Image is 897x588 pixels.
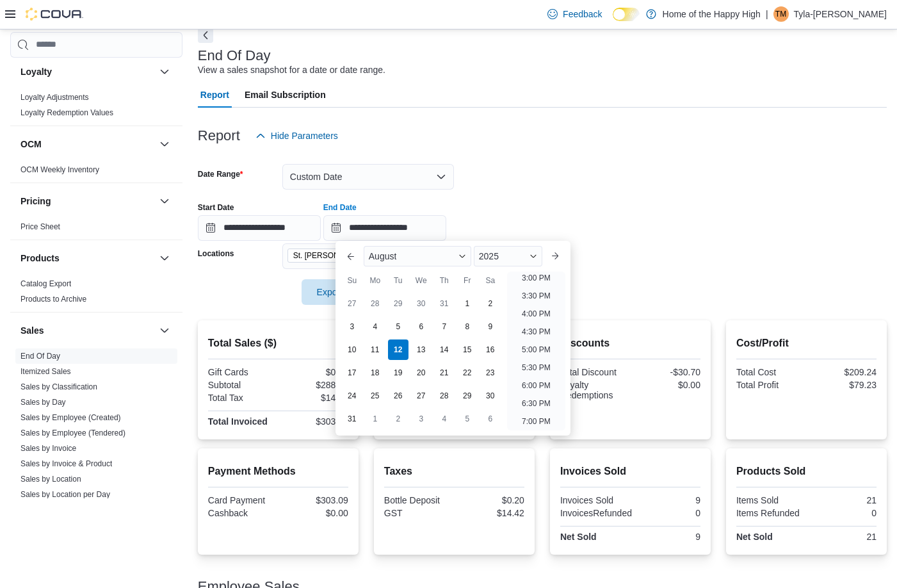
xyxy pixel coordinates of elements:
[736,532,773,542] strong: Net Sold
[342,339,362,360] div: day-10
[809,367,877,377] div: $209.24
[200,82,229,108] span: Report
[809,380,877,390] div: $79.23
[10,276,182,312] div: Products
[388,339,408,360] div: day-12
[411,363,432,383] div: day-20
[517,396,556,411] li: 6:30 PM
[388,409,408,429] div: day-2
[208,508,276,518] div: Cashback
[20,65,52,78] h3: Loyalty
[20,382,97,391] a: Sales by Classification
[342,386,362,406] div: day-24
[388,386,408,406] div: day-26
[479,251,499,261] span: 2025
[365,409,385,429] div: day-1
[411,270,432,291] div: We
[457,293,478,314] div: day-1
[287,249,409,263] span: St. Albert - Shoppes @ Giroux - Fire & Flower
[775,6,786,22] span: TM
[20,279,71,289] span: Catalog Export
[20,324,44,337] h3: Sales
[388,363,408,383] div: day-19
[157,193,172,209] button: Pricing
[10,219,182,240] div: Pricing
[411,293,432,314] div: day-30
[563,8,602,20] span: Feedback
[480,316,501,337] div: day-9
[794,6,887,22] p: Tyla-[PERSON_NAME]
[20,165,99,175] span: OCM Weekly Inventory
[507,272,565,430] ul: Time
[542,1,607,27] a: Feedback
[365,293,385,314] div: day-28
[457,409,478,429] div: day-5
[20,428,125,438] span: Sales by Employee (Tendered)
[736,464,877,479] h2: Products Sold
[633,367,700,377] div: -$30.70
[560,380,628,400] div: Loyalty Redemptions
[560,336,700,351] h2: Discounts
[560,508,632,518] div: InvoicesRefunded
[388,293,408,314] div: day-29
[293,249,393,262] span: St. [PERSON_NAME] - Shoppes @ [PERSON_NAME] - Fire & Flower
[208,367,276,377] div: Gift Cards
[20,195,154,208] button: Pricing
[388,316,408,337] div: day-5
[736,367,804,377] div: Total Cost
[736,380,804,390] div: Total Profit
[323,202,357,213] label: End Date
[20,367,71,376] a: Itemized Sales
[365,386,385,406] div: day-25
[20,429,125,437] a: Sales by Employee (Tendered)
[20,413,121,422] a: Sales by Employee (Created)
[20,165,99,174] a: OCM Weekly Inventory
[208,380,276,390] div: Subtotal
[809,532,877,542] div: 21
[480,293,501,314] div: day-2
[633,532,700,542] div: 9
[20,92,89,102] span: Loyalty Adjustments
[20,459,112,468] a: Sales by Invoice & Product
[20,252,154,265] button: Products
[20,474,81,484] span: Sales by Location
[20,444,76,453] a: Sales by Invoice
[280,380,348,390] div: $288.47
[457,270,478,291] div: Fr
[341,246,361,266] button: Previous Month
[434,409,455,429] div: day-4
[208,464,348,479] h2: Payment Methods
[198,63,385,77] div: View a sales snapshot for a date or date range.
[208,416,268,427] strong: Total Invoiced
[323,215,446,241] input: Press the down key to enter a popover containing a calendar. Press the escape key to close the po...
[20,489,110,500] span: Sales by Location per Day
[250,123,343,149] button: Hide Parameters
[20,108,113,118] span: Loyalty Redemption Values
[545,246,565,266] button: Next month
[20,459,112,469] span: Sales by Invoice & Product
[457,363,478,383] div: day-22
[10,90,182,126] div: Loyalty
[480,409,501,429] div: day-6
[157,250,172,266] button: Products
[280,416,348,427] div: $303.09
[20,108,113,117] a: Loyalty Redemption Values
[20,490,110,499] a: Sales by Location per Day
[517,288,556,304] li: 3:30 PM
[10,348,182,569] div: Sales
[560,495,628,505] div: Invoices Sold
[198,249,234,259] label: Locations
[736,336,877,351] h2: Cost/Profit
[411,316,432,337] div: day-6
[736,508,804,518] div: Items Refunded
[517,378,556,393] li: 6:00 PM
[20,138,42,151] h3: OCM
[457,386,478,406] div: day-29
[198,215,321,241] input: Press the down key to open a popover containing a calendar.
[157,323,172,338] button: Sales
[20,222,60,231] a: Price Sheet
[517,306,556,322] li: 4:00 PM
[20,222,60,232] span: Price Sheet
[560,464,700,479] h2: Invoices Sold
[20,294,86,304] span: Products to Archive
